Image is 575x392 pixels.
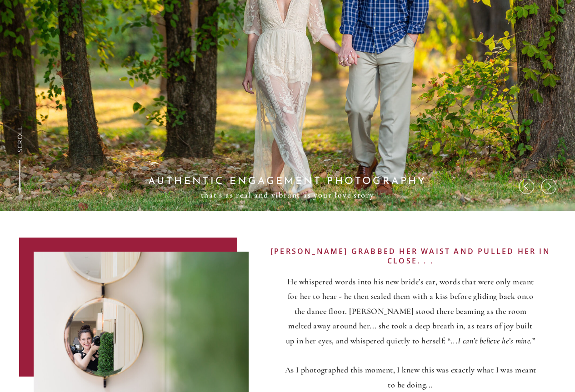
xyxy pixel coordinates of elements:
[451,336,532,346] i: ...I can’t believe he’s mine.
[140,173,435,186] h2: AUTHENTIC ENGAGEMENT PHOTOGRAPHY
[270,247,551,255] p: [PERSON_NAME] grabbed her waist and pulled her in close. . .
[15,125,25,152] a: SCROLL
[192,187,383,202] p: that's as real and vibrant as your love story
